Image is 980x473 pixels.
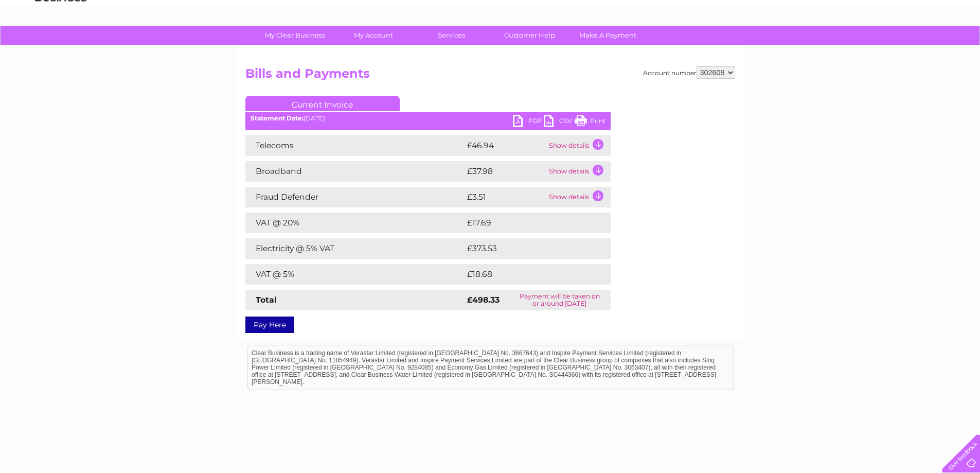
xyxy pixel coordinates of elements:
a: Services [409,26,494,45]
td: £18.68 [465,264,590,285]
td: Telecoms [245,135,465,156]
a: Make A Payment [565,26,650,45]
td: £373.53 [465,238,592,259]
a: Energy [825,44,847,51]
a: 0333 014 3131 [786,5,857,18]
td: VAT @ 20% [245,213,465,233]
td: Show details [546,161,611,182]
td: Show details [546,135,611,156]
a: Contact [912,44,937,51]
strong: £498.33 [467,295,500,305]
td: £17.69 [465,213,589,233]
img: logo.png [34,27,87,58]
td: Electricity @ 5% VAT [245,238,465,259]
td: £37.98 [465,161,546,182]
a: My Account [331,26,416,45]
a: Log out [946,44,970,51]
td: £3.51 [465,187,546,207]
a: Customer Help [487,26,572,45]
a: PDF [513,115,544,130]
a: Current Invoice [245,96,400,111]
a: CSV [544,115,575,130]
td: Payment will be taken on or around [DATE] [509,290,610,310]
td: Show details [546,187,611,207]
div: Account number [643,66,735,79]
td: Broadband [245,161,465,182]
a: Pay Here [245,317,294,333]
div: [DATE] [245,115,611,122]
td: VAT @ 5% [245,264,465,285]
strong: Total [256,295,277,305]
td: £46.94 [465,135,546,156]
td: Fraud Defender [245,187,465,207]
a: Telecoms [853,44,884,51]
div: Clear Business is a trading name of Verastar Limited (registered in [GEOGRAPHIC_DATA] No. 3667643... [247,6,734,50]
a: Blog [890,44,905,51]
a: My Clear Business [253,26,337,45]
a: Print [575,115,605,130]
h2: Bills and Payments [245,66,735,86]
a: Water [799,44,818,51]
b: Statement Date: [251,114,304,122]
